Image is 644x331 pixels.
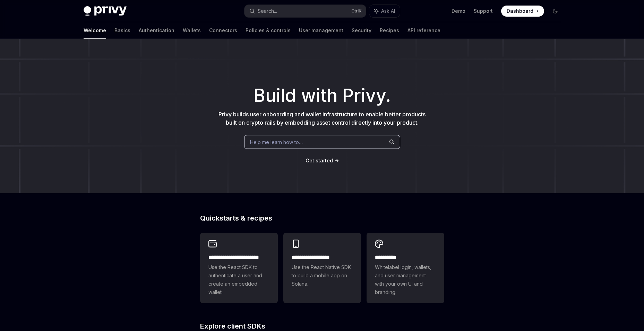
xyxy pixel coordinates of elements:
a: Connectors [209,22,237,39]
a: Basics [114,22,130,39]
span: Help me learn how to… [250,138,303,146]
a: Dashboard [501,6,544,17]
span: Ctrl K [351,8,362,14]
a: API reference [407,22,440,39]
a: Wallets [183,22,201,39]
button: Toggle dark mode [550,6,561,17]
span: Use the React SDK to authenticate a user and create an embedded wallet. [208,263,269,296]
a: Security [352,22,371,39]
a: Policies & controls [246,22,291,39]
span: Privy builds user onboarding and wallet infrastructure to enable better products built on crypto ... [218,111,426,126]
span: Ask AI [381,8,395,15]
img: dark logo [84,6,127,16]
a: **** **** **** ***Use the React Native SDK to build a mobile app on Solana. [283,233,361,303]
a: Welcome [84,22,106,39]
button: Ask AI [369,5,400,17]
a: Authentication [139,22,174,39]
span: Build with Privy. [254,89,391,102]
a: User management [299,22,343,39]
span: Use the React Native SDK to build a mobile app on Solana. [292,263,353,288]
span: Explore client SDKs [200,323,265,330]
a: **** *****Whitelabel login, wallets, and user management with your own UI and branding. [367,233,444,303]
div: Search... [258,7,277,15]
a: Recipes [380,22,399,39]
span: Dashboard [507,8,533,15]
button: Search...CtrlK [244,5,366,17]
span: Whitelabel login, wallets, and user management with your own UI and branding. [375,263,436,296]
a: Demo [452,8,465,15]
span: Quickstarts & recipes [200,215,272,222]
a: Support [474,8,493,15]
span: Get started [306,158,333,163]
a: Get started [306,157,333,164]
